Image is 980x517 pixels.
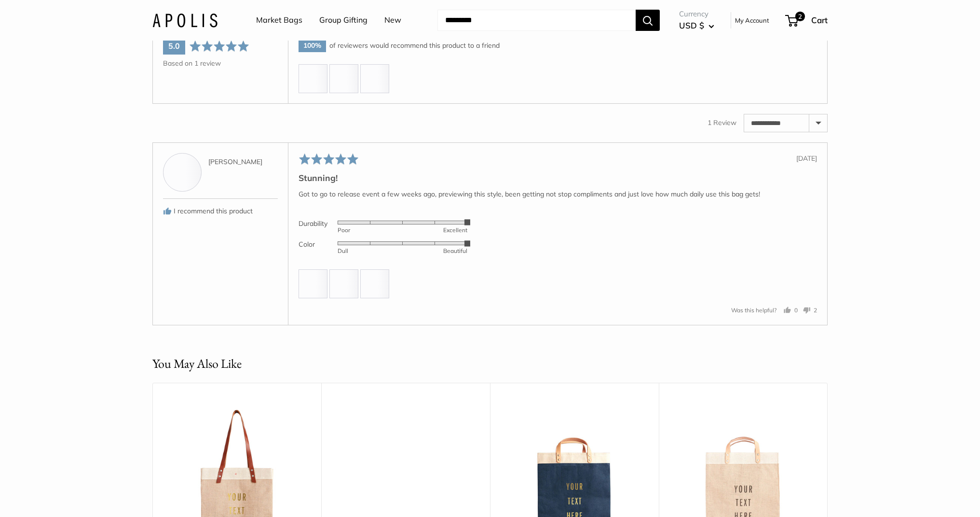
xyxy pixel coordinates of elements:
a: Group Gifting [319,13,367,28]
button: No [799,306,817,315]
img: Open user-uploaded photo and review in a modal [299,64,327,93]
a: 2 Cart [786,13,828,28]
th: Color [299,235,338,255]
a: New [384,13,401,28]
img: Open user-uploaded photo and review in a modal [360,64,389,93]
a: My Account [735,14,769,26]
p: Got to go to release event a few weeks ago, previewing this style, been getting not stop complime... [299,188,817,200]
img: Apolis [152,13,218,27]
span: USD $ [679,20,704,30]
button: USD $ [679,18,714,33]
span: 100% [299,38,326,52]
span: Currency [679,7,714,21]
div: 1 Review [708,117,736,128]
a: Market Bags [256,13,302,28]
span: [PERSON_NAME] [208,157,262,166]
button: Search [636,10,660,31]
h2: You May Also Like [152,354,242,373]
input: Search... [437,10,636,31]
h2: Stunning! [299,172,817,184]
span: Cart [811,15,828,25]
span: [DATE] [796,154,817,163]
th: Durability [299,214,338,235]
img: Open Image by Jenny in a modal [299,269,327,298]
img: Open Image by Jenny in a modal [360,269,389,298]
table: Product attributes ratings [299,214,467,256]
div: Beautiful [403,248,468,254]
div: J [163,153,202,192]
span: of reviewers would recommend this product to a friend [329,41,500,50]
div: I recommend this product [163,206,278,216]
div: Based on 1 review [163,58,278,69]
button: Yes [784,306,798,315]
span: 5.0 [168,41,180,51]
img: Open user-uploaded photo and review in a modal [329,64,358,93]
div: Poor [338,227,403,233]
span: 2 [795,12,805,21]
div: Excellent [403,227,468,233]
span: Was this helpful? [731,307,776,314]
img: Open Image by Jenny in a modal [329,269,358,298]
div: Dull [338,248,403,254]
